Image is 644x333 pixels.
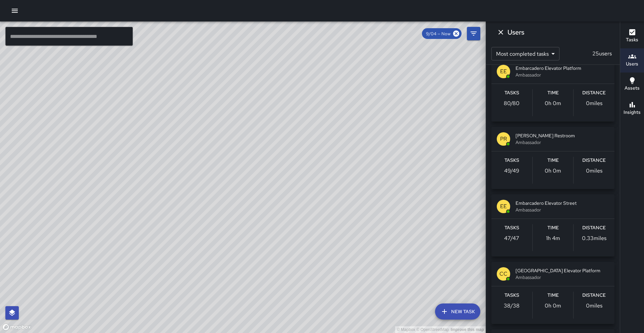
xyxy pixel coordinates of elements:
h6: Tasks [504,89,519,97]
span: Ambassador [516,206,609,213]
h6: Tasks [626,36,638,44]
h6: Assets [625,85,640,92]
span: Embarcadero Elevator Platform [516,65,609,72]
h6: Insights [624,109,641,116]
p: 25 users [590,50,614,58]
button: Tasks [620,24,644,48]
h6: Time [547,292,559,299]
button: CC[GEOGRAPHIC_DATA] Elevator PlatformAmbassadorTasks38/38Time0h 0mDistance0miles [491,262,614,324]
h6: Distance [582,292,606,299]
h6: Users [507,27,524,38]
h6: Tasks [504,224,519,232]
p: CC [499,270,507,278]
button: PR[PERSON_NAME] RestroomAmbassadorTasks49/49Time0h 0mDistance0miles [491,127,614,189]
p: 38 / 38 [504,302,520,310]
p: EE [500,67,507,76]
span: [GEOGRAPHIC_DATA] Elevator Platform [516,267,609,274]
h6: Distance [582,157,606,164]
p: 0h 0m [545,167,561,175]
span: Ambassador [516,139,609,146]
button: Filters [467,27,480,40]
p: EE [500,202,507,210]
h6: Time [547,89,559,97]
span: Ambassador [516,72,609,78]
div: 9/04 — Now [422,28,462,39]
button: Assets [620,73,644,97]
button: Insights [620,97,644,121]
h6: Tasks [504,157,519,164]
button: EEEmbarcadero Elevator PlatformAmbassadorTasks80/80Time0h 0mDistance0miles [491,59,614,122]
div: Most completed tasks [491,47,559,60]
button: EEEmbarcadero Elevator StreetAmbassadorTasks47/47Time1h 4mDistance0.33miles [491,194,614,256]
p: PR [500,135,507,143]
h6: Distance [582,89,606,97]
button: Users [620,48,644,73]
button: Dismiss [494,26,507,39]
p: 0 miles [586,302,602,310]
h6: Time [547,157,559,164]
h6: Users [626,60,638,68]
h6: Time [547,224,559,232]
p: 80 / 80 [504,99,520,107]
span: 9/04 — Now [422,31,454,37]
p: 0h 0m [545,302,561,310]
p: 49 / 49 [504,167,519,175]
span: [PERSON_NAME] Restroom [516,132,609,139]
p: 0 miles [586,99,602,107]
p: 0h 0m [545,99,561,107]
h6: Distance [582,224,606,232]
p: 1h 4m [546,234,560,242]
p: 0.33 miles [582,234,606,242]
h6: Tasks [504,292,519,299]
p: 0 miles [586,167,602,175]
p: 47 / 47 [504,234,519,242]
button: New Task [435,303,480,320]
span: Embarcadero Elevator Street [516,200,609,206]
span: Ambassador [516,274,609,281]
